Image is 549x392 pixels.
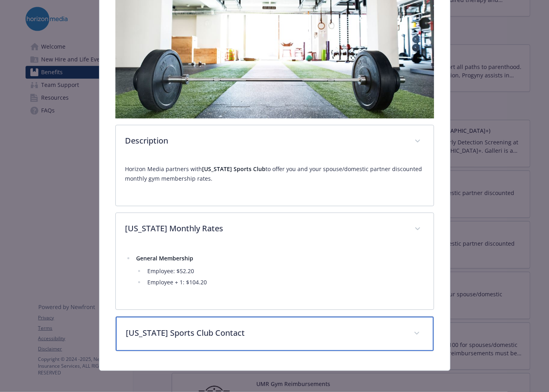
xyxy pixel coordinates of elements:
p: [US_STATE] Monthly Rates [125,223,405,234]
p: Horizon Media partners with to offer you and your spouse/domestic partner discounted monthly gym ... [125,164,424,183]
div: Description [116,125,434,158]
strong: General Membership [136,254,193,262]
p: Description [125,135,405,147]
li: Employee + 1: $104.20 [145,278,424,287]
strong: [US_STATE] Sports Club [202,165,266,173]
div: [US_STATE] Monthly Rates [116,213,434,246]
div: [US_STATE] Sports Club Contact [116,317,434,351]
p: [US_STATE] Sports Club Contact [126,327,404,339]
div: [US_STATE] Monthly Rates [116,246,434,309]
div: Description [116,158,434,206]
li: Employee: $52.20 [145,266,424,276]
